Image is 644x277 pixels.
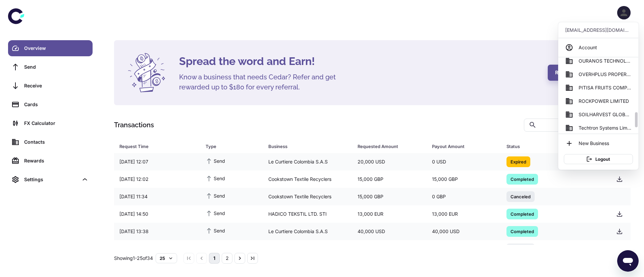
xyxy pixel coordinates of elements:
iframe: Button to launch messaging window [617,250,639,272]
a: Account [561,41,636,54]
span: ROCKPOWER LIMITED [579,97,629,105]
span: PITISA FRUITS COMPANY NIGERIA LIMITED [579,84,632,91]
span: Techtron Systems Limited [579,124,632,132]
span: OURANOS TECHNOLOGIES LIMITED [579,57,632,65]
span: OVERHPLUS PROPERTIES LIMITED [579,71,632,78]
span: SOILHARVEST GLOBAL BUSINESS SERVICES [579,111,632,118]
p: [EMAIL_ADDRESS][DOMAIN_NAME] [565,26,632,34]
button: Logout [564,154,633,164]
li: New Business [561,137,636,150]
